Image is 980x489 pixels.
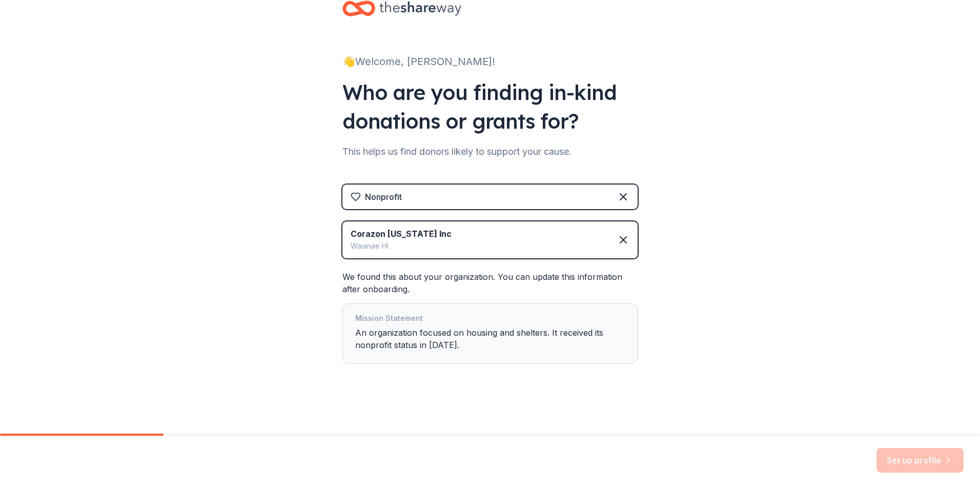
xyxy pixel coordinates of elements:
[342,144,638,160] div: This helps us find donors likely to support your cause.
[351,240,452,252] div: Waianae HI
[342,271,638,364] div: We found this about your organization. You can update this information after onboarding.
[342,53,638,70] div: 👋 Welcome, [PERSON_NAME]!
[342,78,638,135] div: Who are you finding in-kind donations or grants for?
[355,312,625,327] div: Mission Statement
[351,228,452,240] div: Corazon [US_STATE] Inc
[365,191,402,203] div: Nonprofit
[355,312,625,355] div: An organization focused on housing and shelters. It received its nonprofit status in [DATE].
